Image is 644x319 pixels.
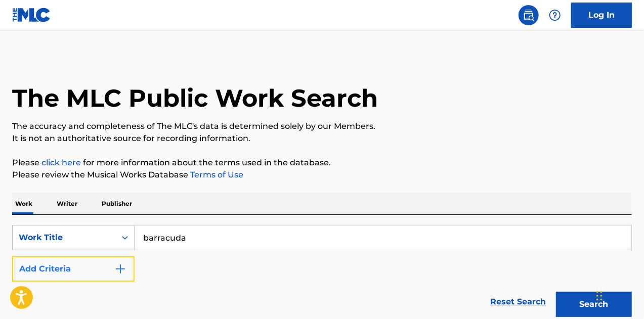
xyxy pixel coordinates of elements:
[556,292,632,317] button: Search
[12,256,135,282] button: Add Criteria
[571,3,632,28] a: Log In
[12,132,632,145] p: It is not an authoritative source for recording information.
[12,169,632,181] p: Please review the Musical Works Database
[523,9,535,21] img: search
[596,281,603,311] div: Drag
[12,8,51,22] img: MLC Logo
[549,9,561,21] img: help
[545,5,565,25] div: Help
[188,170,243,179] a: Terms of Use
[519,5,539,25] a: Public Search
[593,270,644,319] iframe: Chat Widget
[54,193,80,214] p: Writer
[12,83,378,113] h1: The MLC Public Work Search
[114,263,126,275] img: 9d2ae6d4665cec9f34b9.svg
[12,193,35,214] p: Work
[41,158,81,167] a: click here
[485,291,551,313] a: Reset Search
[99,193,135,214] p: Publisher
[19,232,110,244] div: Work Title
[12,157,632,169] p: Please for more information about the terms used in the database.
[12,120,632,132] p: The accuracy and completeness of The MLC's data is determined solely by our Members.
